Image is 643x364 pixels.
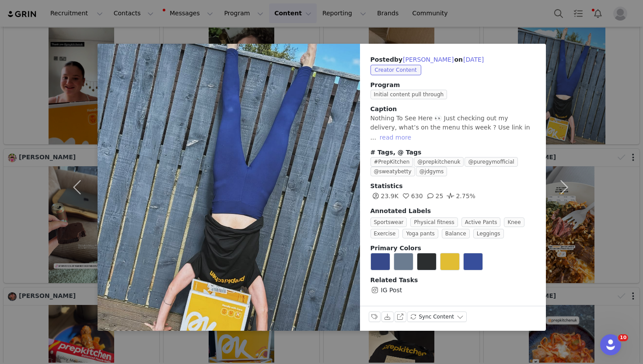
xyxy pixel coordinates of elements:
[370,115,530,141] span: Nothing To See Here 👀 Just checking out my delivery, what’s on the menu this week ? Use link in ...
[394,56,454,63] span: by
[473,229,504,238] span: Leggings
[504,217,524,227] span: Knee
[600,334,621,355] iframe: Intercom live chat
[445,192,475,199] span: 2.75%
[370,207,431,214] span: Annotated Labels
[370,192,398,199] span: 23.9K
[370,276,418,283] span: Related Tasks
[370,105,397,112] span: Caption
[370,167,415,176] span: @sweatybetty
[401,192,423,199] span: 630
[416,167,447,176] span: @jdgyms
[425,192,444,199] span: 25
[461,217,501,227] span: Active Pants
[370,245,421,252] span: Primary Colors
[376,132,415,143] button: read more
[402,229,438,238] span: Yoga pants
[381,286,402,295] span: IG Post
[370,229,399,238] span: Exercise
[410,217,458,227] span: Physical fitness
[370,91,451,98] a: Initial content pull through
[465,157,517,167] span: @puregymofficial
[414,157,464,167] span: @prepkitchenuk
[370,149,422,156] span: # Tags, @ Tags
[370,90,447,99] span: Initial content pull through
[370,182,403,189] span: Statistics
[407,311,467,322] button: Sync Content
[370,217,407,227] span: Sportswear
[370,65,421,75] span: Creator Content
[618,334,628,341] span: 10
[402,54,454,65] button: [PERSON_NAME]
[442,229,470,238] span: Balance
[463,54,484,65] button: [DATE]
[370,157,413,167] span: #PrepKitchen
[370,56,485,63] span: Posted on
[370,80,535,90] span: Program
